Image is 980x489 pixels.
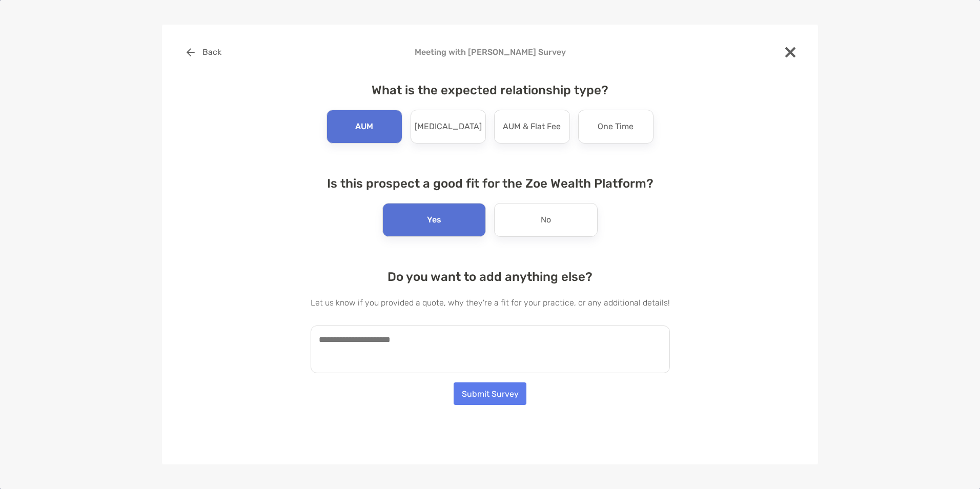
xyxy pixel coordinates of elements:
[311,296,670,309] p: Let us know if you provided a quote, why they're a fit for your practice, or any additional details!
[355,118,373,135] p: AUM
[311,176,670,191] h4: Is this prospect a good fit for the Zoe Wealth Platform?
[187,48,195,56] img: button icon
[178,41,229,64] button: Back
[785,47,795,57] img: close modal
[541,212,551,228] p: No
[415,118,482,135] p: [MEDICAL_DATA]
[311,270,670,284] h4: Do you want to add anything else?
[598,118,634,135] p: One Time
[427,212,441,228] p: Yes
[503,118,561,135] p: AUM & Flat Fee
[311,83,670,97] h4: What is the expected relationship type?
[454,382,526,405] button: Submit Survey
[178,47,802,57] h4: Meeting with [PERSON_NAME] Survey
